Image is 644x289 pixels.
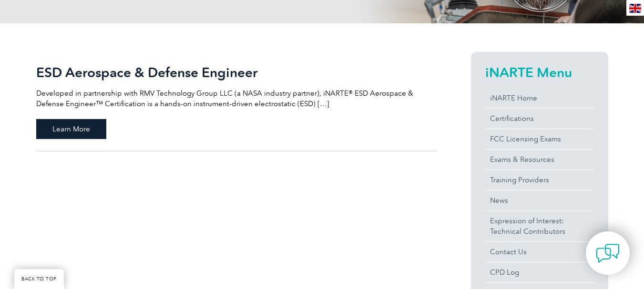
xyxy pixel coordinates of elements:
a: iNARTE Home [485,88,594,108]
img: en [629,4,641,13]
a: Certifications [485,109,594,129]
h2: iNARTE Menu [485,65,594,80]
a: Expression of Interest:Technical Contributors [485,211,594,241]
a: Training Providers [485,170,594,190]
p: Developed in partnership with RMV Technology Group LLC (a NASA industry partner), iNARTE® ESD Aer... [36,88,437,109]
a: Contact Us [485,242,594,262]
a: BACK TO TOP [14,269,64,289]
span: Learn More [36,119,106,139]
a: CPD Log [485,262,594,282]
h2: ESD Aerospace & Defense Engineer [36,65,437,80]
a: News [485,190,594,210]
a: Exams & Resources [485,149,594,169]
img: contact-chat.png [596,241,620,265]
a: FCC Licensing Exams [485,129,594,149]
a: ESD Aerospace & Defense Engineer Developed in partnership with RMV Technology Group LLC (a NASA i... [36,52,437,151]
